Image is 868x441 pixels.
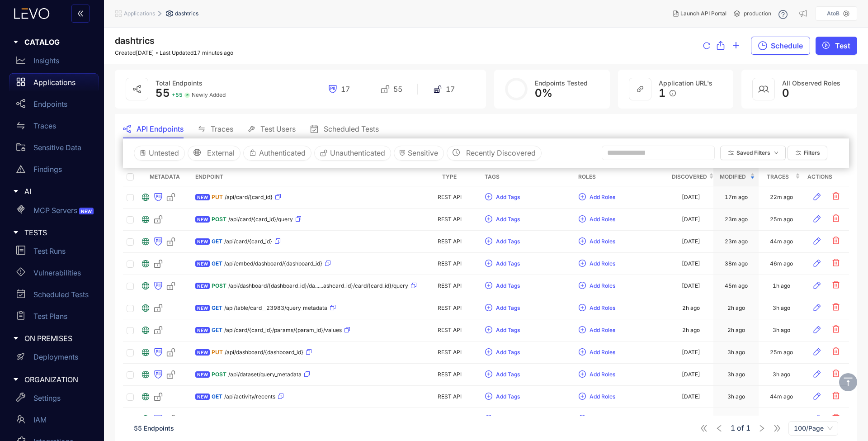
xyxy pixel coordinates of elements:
[33,247,66,255] p: Test Runs
[224,238,272,245] span: /api/card/{card_id}
[682,305,700,311] div: 2h ago
[725,194,748,200] div: 17m ago
[24,375,91,384] span: ORGANIZATION
[770,194,793,200] div: 22m ago
[212,394,222,400] span: GET
[770,238,793,245] div: 44m ago
[774,151,778,156] span: down
[248,125,255,133] span: tool
[659,87,666,100] span: 1
[736,150,770,156] span: Saved Filters
[418,168,481,186] th: Type
[166,10,175,17] span: setting
[485,367,520,382] button: plus-circleAdd Tags
[225,349,303,356] span: /api/dashboard/{dashboard_id}
[224,305,327,311] span: /api/table/card__23983/query_metadata
[259,149,306,157] span: Authenticated
[5,329,99,348] div: ON PREMISES
[16,165,25,174] span: warning
[33,78,75,86] p: Applications
[770,216,793,223] div: 25m ago
[666,6,734,21] button: Launch API Portal
[578,412,616,426] button: plus-circleAdd Roles
[124,10,155,17] span: Applications
[33,394,61,402] p: Settings
[485,301,520,315] button: plus-circleAdd Tags
[794,422,833,435] span: 100/Page
[195,305,210,311] span: NEW
[590,216,615,223] span: Add Roles
[9,242,99,264] a: Test Runs
[485,345,520,360] button: plus-circleAdd Tags
[212,371,226,378] span: POST
[804,150,820,156] span: Filters
[485,326,492,334] span: plus-circle
[496,194,520,200] span: Add Tags
[485,256,520,271] button: plus-circleAdd Tags
[759,168,804,186] th: Traces
[485,190,520,204] button: plus-circleAdd Tags
[9,201,99,223] a: MCP ServersNEW
[485,370,492,379] span: plus-circle
[682,349,700,356] div: [DATE]
[590,238,615,245] span: Add Roles
[33,312,67,320] p: Test Plans
[421,216,477,223] div: REST API
[9,95,99,117] a: Endpoints
[590,371,615,378] span: Add Roles
[827,10,840,17] p: AtoB
[24,38,91,46] span: CATALOG
[447,146,542,160] button: clock-circleRecently Discovered
[579,304,586,312] span: plus-circle
[579,415,586,423] span: plus-circle
[668,168,713,186] th: Discovered
[670,90,676,96] span: info-circle
[33,269,81,277] p: Vulnerabilities
[33,143,81,152] p: Sensitive Data
[535,79,588,87] span: Endpoints Tested
[188,146,241,160] button: globalExternal
[115,35,155,46] span: dashtrics
[13,376,19,383] span: caret-right
[421,238,477,245] div: REST API
[421,371,477,378] div: REST API
[172,92,183,98] span: + 55
[788,146,827,160] button: Filters
[421,349,477,356] div: REST API
[751,37,810,55] button: Schedule
[485,415,492,423] span: plus-circle
[212,261,222,267] span: GET
[9,117,99,138] a: Traces
[578,279,616,293] button: plus-circleAdd Roles
[5,370,99,389] div: ORGANIZATION
[394,146,444,160] button: Sensitive
[485,234,520,249] button: plus-circleAdd Tags
[9,285,99,307] a: Scheduled Tests
[33,206,95,214] p: MCP Servers
[773,305,790,311] div: 3h ago
[717,172,748,182] span: Modified
[421,327,477,333] div: REST API
[496,238,520,245] span: Add Tags
[13,229,19,236] span: caret-right
[822,42,830,50] span: play-circle
[9,160,99,182] a: Findings
[13,335,19,341] span: caret-right
[703,42,710,50] span: reload
[773,327,790,333] div: 3h ago
[260,125,296,133] span: Test Users
[207,149,235,157] span: External
[578,301,616,315] button: plus-circleAdd Roles
[816,37,857,55] button: play-circleTest
[156,79,203,87] span: Total Endpoints
[9,348,99,370] a: Deployments
[198,125,205,133] span: swap
[5,182,99,201] div: AI
[324,125,379,133] span: Scheduled Tests
[33,416,47,424] p: IAM
[243,146,311,160] button: Authenticated
[496,305,520,311] span: Add Tags
[485,412,520,426] button: plus-circleAdd Tags
[579,326,586,334] span: plus-circle
[578,234,616,249] button: plus-circleAdd Roles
